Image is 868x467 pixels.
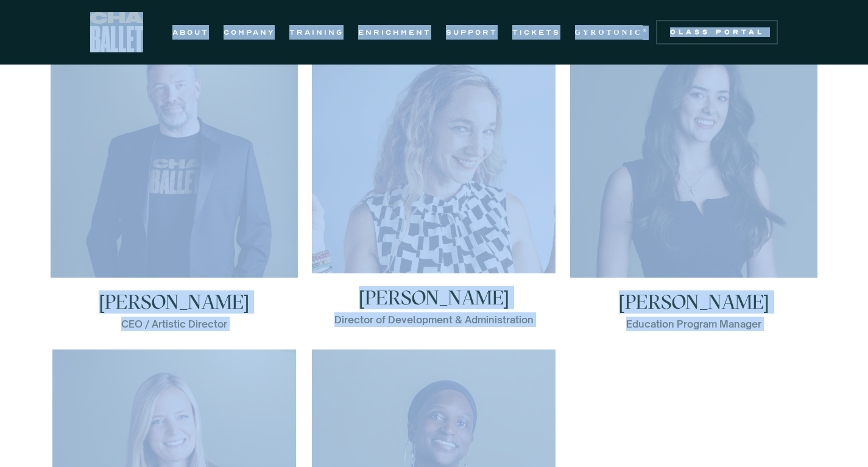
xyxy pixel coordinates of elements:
a: COMPANY [224,25,275,40]
h3: [PERSON_NAME] [619,292,769,312]
a: Class Portal [656,20,778,44]
a: home [90,12,143,52]
a: [PERSON_NAME]Director of Development & Administration [310,30,558,327]
a: TICKETS [512,25,560,40]
a: SUPPORT [446,25,498,40]
div: Education Program Manager [626,317,761,331]
a: [PERSON_NAME]CEO / Artistic Director [51,30,298,331]
h3: [PERSON_NAME] [359,288,509,307]
a: [PERSON_NAME]Education Program Manager [570,30,818,331]
a: ENRICHMENT [358,25,431,40]
div: Class Portal [663,27,771,37]
div: Director of Development & Administration [334,312,534,327]
a: GYROTONIC® [575,25,649,40]
sup: ® [643,27,649,33]
div: CEO / Artistic Director [121,317,227,331]
h3: [PERSON_NAME] [99,292,249,312]
strong: GYROTONIC [575,28,643,37]
a: TRAINING [289,25,344,40]
a: ABOUT [172,25,209,40]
